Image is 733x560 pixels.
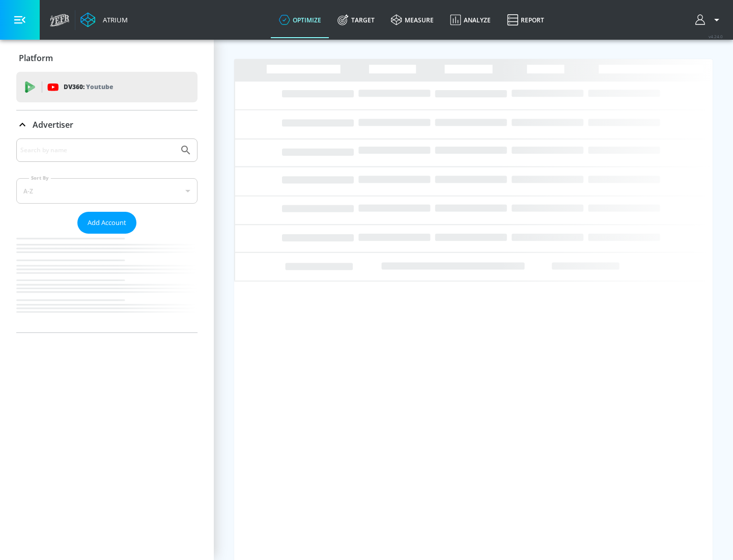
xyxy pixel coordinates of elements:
[499,2,552,38] a: Report
[64,81,113,93] p: DV360:
[16,234,198,332] nav: list of Advertiser
[16,44,198,72] div: Platform
[16,110,198,139] div: Advertiser
[33,119,73,130] p: Advertiser
[20,144,175,157] input: Search by name
[442,2,499,38] a: Analyze
[86,81,113,92] p: Youtube
[271,2,329,38] a: optimize
[383,2,442,38] a: measure
[19,52,53,64] p: Platform
[29,175,51,181] label: Sort By
[709,34,723,39] span: v 4.24.0
[99,15,128,24] div: Atrium
[329,2,383,38] a: Target
[16,72,198,102] div: DV360: Youtube
[16,138,198,332] div: Advertiser
[88,217,126,229] span: Add Account
[80,12,128,27] a: Atrium
[16,178,198,204] div: A-Z
[77,212,136,234] button: Add Account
